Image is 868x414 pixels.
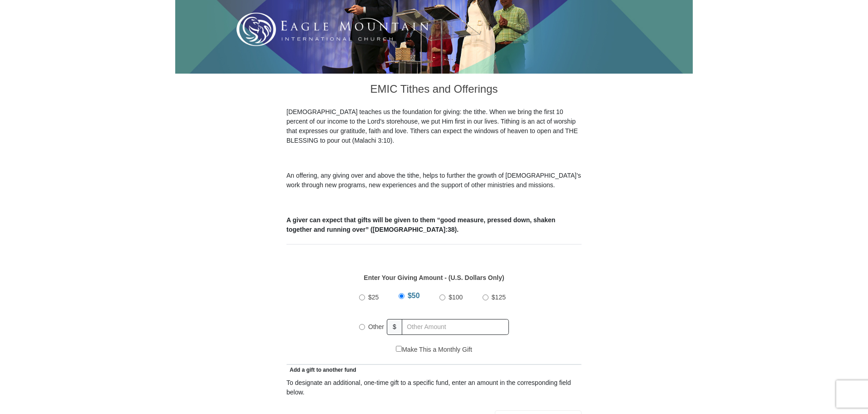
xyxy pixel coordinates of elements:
div: To designate an additional, one-time gift to a specific fund, enter an amount in the correspondin... [286,378,582,397]
b: A giver can expect that gifts will be given to them “good measure, pressed down, shaken together ... [286,216,555,233]
label: Make This a Monthly Gift [396,345,472,354]
input: Make This a Monthly Gift [396,346,402,352]
input: Other Amount [402,319,509,335]
h3: EMIC Tithes and Offerings [286,74,582,107]
span: $ [387,319,402,335]
span: Add a gift to another fund [286,367,356,373]
span: $50 [408,292,420,299]
span: $100 [449,294,463,301]
span: $125 [492,294,506,301]
span: Other [368,323,384,330]
p: An offering, any giving over and above the tithe, helps to further the growth of [DEMOGRAPHIC_DAT... [286,171,582,190]
span: $25 [368,294,379,301]
p: [DEMOGRAPHIC_DATA] teaches us the foundation for giving: the tithe. When we bring the first 10 pe... [286,107,582,145]
strong: Enter Your Giving Amount - (U.S. Dollars Only) [364,274,504,281]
